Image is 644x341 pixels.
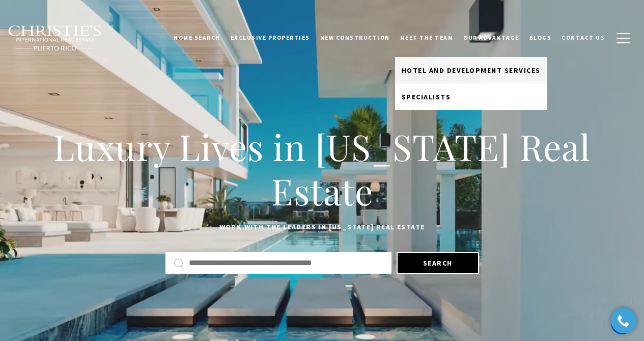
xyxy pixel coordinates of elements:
[458,25,524,50] a: Our Advantage
[395,84,547,110] a: Specialists
[226,25,315,50] a: Exclusive Properties
[169,25,226,50] a: Home Search
[402,66,541,75] span: Hotel and Development Services
[25,221,619,233] p: Work with the leaders in [US_STATE] Real Estate
[463,34,519,41] span: Our Advantage
[320,34,390,41] span: New Construction
[395,25,459,50] a: Meet the Team
[562,34,605,41] span: Contact Us
[189,256,383,270] input: Search by Address, City, or Neighborhood
[524,25,557,50] a: Blogs
[231,34,310,41] span: Exclusive Properties
[25,124,619,214] h1: Luxury Lives in [US_STATE] Real Estate
[397,252,479,274] button: Search
[402,92,451,101] span: Specialists
[315,25,395,50] a: New Construction
[8,25,102,51] img: Christie's International Real Estate black text logo
[395,57,547,84] a: Hotel and Development Services
[529,34,552,41] span: Blogs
